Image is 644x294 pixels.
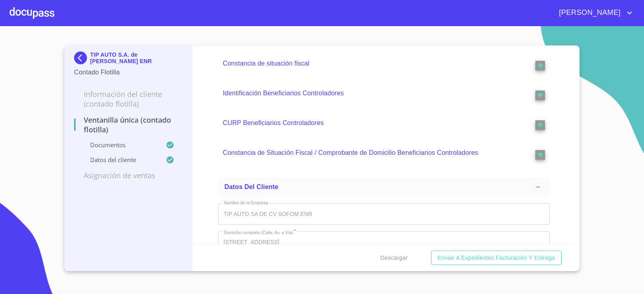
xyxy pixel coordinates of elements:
[74,51,182,68] div: TIP AUTO S.A. de [PERSON_NAME] ENR
[535,90,545,100] button: reject
[74,156,166,164] p: Datos del cliente
[74,89,182,109] p: Información del Cliente (Contado Flotilla)
[223,88,513,98] p: Identificación Beneficiarios Controladores
[535,150,545,160] button: reject
[223,118,513,128] p: CURP Beneficiarios Controladores
[535,120,545,130] button: reject
[553,6,634,19] button: account of current user
[74,115,182,134] p: Ventanilla Única (Contado Flotilla)
[431,251,561,265] button: Enviar a Expedientes Facturación y Entrega
[74,141,166,149] p: Documentos
[438,253,555,263] span: Enviar a Expedientes Facturación y Entrega
[90,51,182,64] p: TIP AUTO S.A. de [PERSON_NAME] ENR
[223,59,513,68] p: Constancia de situación fiscal
[74,171,182,180] p: Asignación de Ventas
[74,68,182,77] p: Contado Flotilla
[553,6,625,19] span: [PERSON_NAME]
[380,253,408,263] span: Descargar
[377,251,411,265] button: Descargar
[535,61,545,70] button: reject
[74,51,90,64] img: Docupass spot blue
[223,148,513,158] p: Constancia de Situación Fiscal / Comprobante de Domicilio Beneficiarios Controladores
[218,177,550,197] div: Datos del cliente
[225,183,279,190] span: Datos del cliente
